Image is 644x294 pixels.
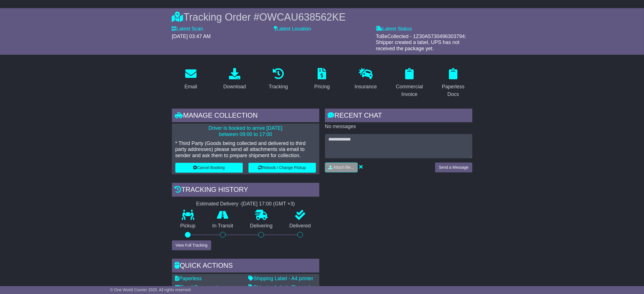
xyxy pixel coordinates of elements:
[172,109,319,124] div: Manage collection
[376,26,412,32] label: Latest Status
[314,83,330,91] div: Pricing
[390,66,429,100] a: Commercial Invoice
[175,163,243,173] button: Cancel Booking
[175,125,316,137] p: Driver is booked to arrive [DATE] between 09:00 to 17:00
[268,83,288,91] div: Tracking
[248,163,316,173] button: Rebook / Change Pickup
[175,276,202,281] a: Paperless
[435,163,472,172] button: Send a Message
[274,26,311,32] label: Latest Location
[172,201,319,207] div: Estimated Delivery -
[175,141,316,159] p: * Third Party (Goods being collected and delivered to third party addresses) please send all atta...
[248,276,313,281] a: Shipping Label - A4 printer
[220,66,250,93] a: Download
[325,109,472,124] div: RECENT CHAT
[394,83,425,98] div: Commercial Invoice
[438,83,469,98] div: Paperless Docs
[172,11,472,23] div: Tracking Order #
[355,83,377,91] div: Insurance
[172,183,319,198] div: Tracking history
[172,259,319,274] div: Quick Actions
[172,223,204,229] p: Pickup
[175,284,220,290] a: Email Documents
[351,66,381,93] a: Insurance
[376,34,466,51] span: ToBeCollected - 1Z30A5730496303794: Shipper created a label, UPS has not received the package yet.
[110,288,192,292] span: © One World Courier 2025. All rights reserved.
[259,11,346,23] span: OWCAU638562KE
[325,124,472,130] p: No messages
[181,66,201,93] a: Email
[265,66,291,93] a: Tracking
[172,26,203,32] label: Latest Scan
[184,83,197,91] div: Email
[172,240,211,250] button: View Full Tracking
[242,201,295,207] div: [DATE] 17:00 (GMT +3)
[204,223,242,229] p: In Transit
[172,34,211,39] span: [DATE] 03:47 AM
[434,66,472,100] a: Paperless Docs
[242,223,281,229] p: Delivering
[223,83,246,91] div: Download
[311,66,333,93] a: Pricing
[281,223,319,229] p: Delivered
